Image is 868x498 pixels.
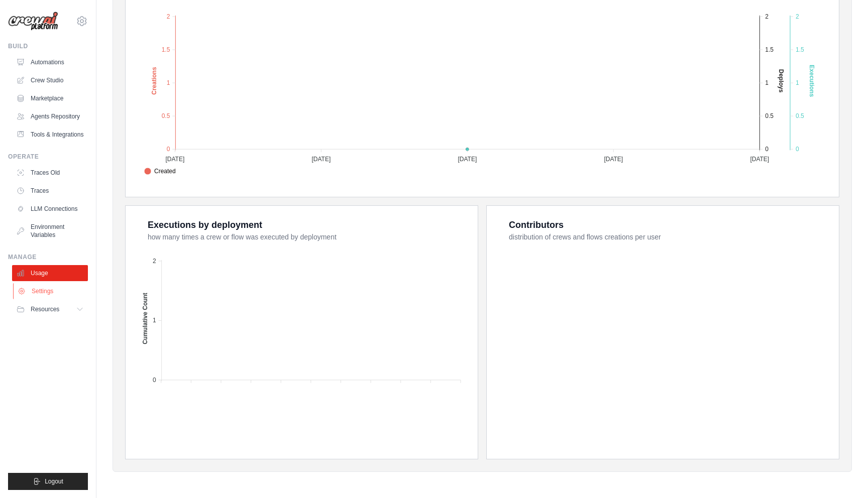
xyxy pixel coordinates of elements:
[311,156,331,163] tspan: [DATE]
[8,12,58,31] img: Logo
[750,156,769,163] tspan: [DATE]
[144,167,176,176] span: Created
[8,42,88,50] div: Build
[167,146,170,153] tspan: 0
[148,232,466,242] dt: how many times a crew or flow was executed by deployment
[8,153,88,161] div: Operate
[153,258,156,265] tspan: 2
[12,108,88,125] a: Agents Repository
[796,79,799,86] tspan: 1
[12,90,88,106] a: Marketplace
[604,156,623,163] tspan: [DATE]
[162,46,170,53] tspan: 1.5
[509,232,827,242] dt: distribution of crews and flows creations per user
[12,219,88,243] a: Environment Variables
[12,127,88,143] a: Tools & Integrations
[12,183,88,199] a: Traces
[765,79,769,86] tspan: 1
[167,79,170,86] tspan: 1
[12,301,88,317] button: Resources
[458,156,477,163] tspan: [DATE]
[778,69,785,93] text: Deploys
[796,146,799,153] tspan: 0
[509,218,564,232] div: Contributors
[13,283,89,299] a: Settings
[796,112,804,119] tspan: 0.5
[162,112,170,119] tspan: 0.5
[153,377,156,384] tspan: 0
[765,146,769,153] tspan: 0
[765,13,769,20] tspan: 2
[765,112,774,119] tspan: 0.5
[167,13,170,20] tspan: 2
[12,165,88,181] a: Traces Old
[153,317,156,324] tspan: 1
[796,13,799,20] tspan: 2
[12,72,88,88] a: Crew Studio
[8,473,88,490] button: Logout
[12,201,88,217] a: LLM Connections
[796,46,804,53] tspan: 1.5
[45,477,63,485] span: Logout
[148,218,262,232] div: Executions by deployment
[12,54,88,70] a: Automations
[12,265,88,281] a: Usage
[142,293,149,344] text: Cumulative Count
[808,65,815,97] text: Executions
[31,305,59,313] span: Resources
[8,253,88,261] div: Manage
[765,46,774,53] tspan: 1.5
[165,156,184,163] tspan: [DATE]
[151,67,158,95] text: Creations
